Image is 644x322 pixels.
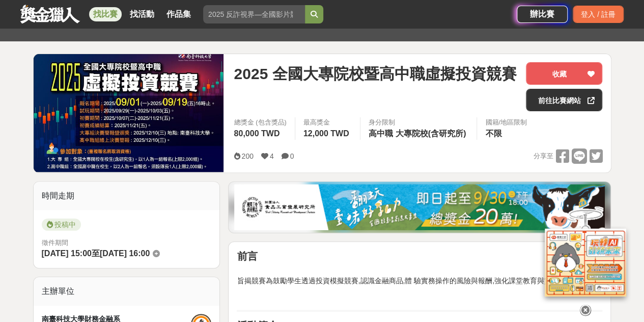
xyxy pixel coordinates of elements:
span: 投稿中 [42,218,81,231]
button: 收藏 [526,62,602,85]
p: 旨揭競賽為鼓勵學生透過投資模擬競賽,認識金融商品,體 驗實務操作的風險與報酬,強化課堂教育與實務專業的連結。 [237,265,602,286]
span: 80,000 TWD [234,129,279,138]
span: 0 [290,152,294,160]
span: 大專院校(含研究所) [396,129,466,138]
span: 徵件期間 [42,239,68,246]
div: 身分限制 [369,117,469,128]
span: 高中職 [369,129,393,138]
span: 4 [270,152,274,160]
span: [DATE] 15:00 [42,249,92,258]
a: 作品集 [162,7,195,21]
span: 200 [241,152,253,160]
a: 前往比賽網站 [526,89,602,111]
span: 最高獎金 [303,117,352,128]
strong: 前言 [237,251,257,262]
span: 總獎金 (包含獎品) [234,117,286,128]
span: 至 [92,249,100,258]
div: 國籍/地區限制 [485,117,527,128]
span: 分享至 [533,148,553,164]
span: 2025 全國大專院校暨高中職虛擬投資競賽 [234,62,516,85]
img: d2146d9a-e6f6-4337-9592-8cefde37ba6b.png [545,229,626,296]
img: 1c81a89c-c1b3-4fd6-9c6e-7d29d79abef5.jpg [234,184,605,230]
div: 時間走期 [34,182,220,210]
span: 不限 [485,129,501,138]
span: [DATE] 16:00 [100,249,150,258]
img: Cover Image [34,54,224,172]
a: 找比賽 [89,7,122,21]
span: 12,000 TWD [303,129,349,138]
div: 登入 / 註冊 [573,6,624,23]
a: 找活動 [126,7,158,21]
input: 2025 反詐視界—全國影片競賽 [203,5,305,23]
div: 主辦單位 [34,277,220,306]
a: 辦比賽 [517,6,568,23]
